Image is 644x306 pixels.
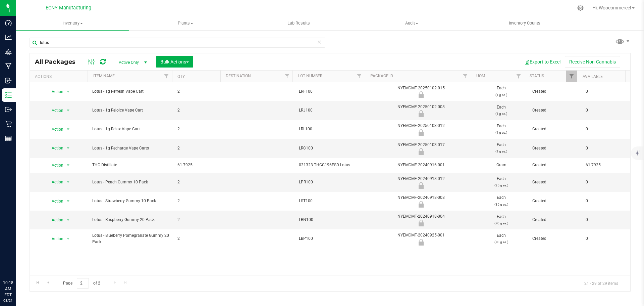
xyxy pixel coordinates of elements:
span: Each [479,85,524,98]
span: 2 [177,235,218,242]
span: Action [46,177,64,187]
a: Go to the previous page [43,278,53,287]
inline-svg: Dashboard [5,19,12,26]
a: Filter [354,71,365,82]
span: select [64,215,72,225]
span: select [64,161,72,170]
span: LRJ100 [299,107,364,114]
span: Page of 2 [57,278,106,289]
a: Filter [281,71,292,82]
span: Created [532,145,578,151]
span: Lotus - 1g Relax Vape Cart [92,126,169,132]
p: (35 g ea.) [479,201,524,208]
span: Hi, Woocommerce! [592,5,631,10]
span: Created [532,162,578,168]
span: 2 [177,179,218,185]
input: 2 [77,278,89,289]
button: Receive Non-Cannabis [565,56,620,68]
span: 61.7925 [177,162,218,168]
span: select [64,87,72,96]
a: Item Name [93,74,115,78]
div: Time Capsule [367,110,476,117]
span: Created [532,126,578,132]
span: 0 [586,126,626,132]
span: 0 [586,88,626,95]
span: Lotus - 1g Rejoice Vape Cart [92,107,169,114]
span: Action [46,234,64,244]
span: 2 [177,217,218,223]
span: THC Distillate [92,162,169,168]
span: Action [46,215,64,225]
p: (1 g ea.) [479,148,524,155]
span: Each [479,194,524,207]
input: Search Package ID, Item Name, SKU, Lot or Part Number... [30,38,325,48]
span: select [64,196,72,206]
div: NYEMCMF-20250103-017 [367,142,476,155]
span: All Packages [35,58,82,65]
span: 2 [177,198,218,204]
div: Time Capsule [367,182,476,189]
span: Each [479,123,524,136]
inline-svg: Inventory [5,92,12,98]
p: (70 g ea.) [479,220,524,226]
span: Created [532,198,578,204]
span: Each [479,142,524,155]
inline-svg: Inbound [5,77,12,84]
span: 0 [586,198,626,204]
span: LRC100 [299,145,364,151]
inline-svg: Grow [5,48,12,55]
span: 61.7925 [586,162,626,168]
p: 08/21 [3,298,13,303]
span: Clear [317,38,322,46]
span: LRL100 [299,126,364,132]
span: Audit [356,20,468,26]
a: Plants [129,16,242,30]
span: Lotus - Strawberry Gummy 10 Pack [92,198,169,204]
span: Created [532,235,578,242]
span: Inventory Counts [500,20,549,26]
div: Time Capsule [367,91,476,98]
div: Time Capsule [367,148,476,155]
button: Bulk Actions [156,56,193,68]
p: (1 g ea.) [479,111,524,117]
div: Time Capsule [367,201,476,208]
inline-svg: Retail [5,121,12,127]
span: Plants [129,20,242,26]
span: select [64,125,72,134]
span: Lab Results [278,20,319,26]
div: NYEMCMF-20240918-004 [367,213,476,226]
span: Action [46,87,64,96]
span: select [64,143,72,153]
span: LRF100 [299,88,364,95]
span: 21 - 29 of 29 items [579,278,624,288]
span: Gram [479,162,524,168]
span: Lotus - 1g Recharge Vape Carts [92,145,169,151]
a: Lot Number [298,74,322,78]
iframe: Resource center unread badge [20,251,28,259]
span: 2 [177,145,218,151]
span: Inventory [16,20,129,26]
span: Action [46,106,64,115]
a: Available [583,74,603,79]
a: Go to the first page [33,278,43,287]
inline-svg: Manufacturing [5,63,12,70]
div: NYEMCMF-20240918-012 [367,176,476,189]
div: NYEMCMF-20250103-012 [367,123,476,136]
span: Each [479,214,524,226]
inline-svg: Outbound [5,106,12,113]
div: NYEMCMF-20250102-015 [367,85,476,98]
span: select [64,106,72,115]
a: Filter [513,71,524,82]
span: Created [532,179,578,185]
p: (1 g ea.) [479,92,524,98]
span: Action [46,161,64,170]
a: Filter [566,71,577,82]
span: Each [479,232,524,245]
div: Time Capsule [367,220,476,226]
div: NYEMCMF-20240916-001 [367,162,476,168]
span: 2 [177,126,218,132]
span: Bulk Actions [160,59,189,64]
span: 0 [586,107,626,114]
p: (35 g ea.) [479,182,524,188]
span: Each [479,104,524,117]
